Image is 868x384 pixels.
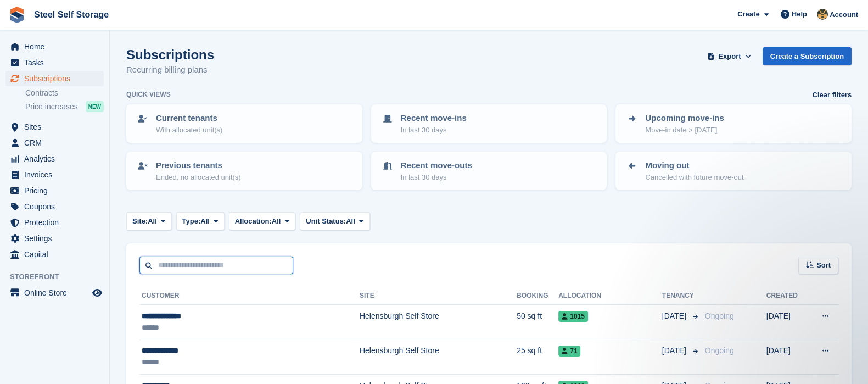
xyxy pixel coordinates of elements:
span: Ongoing [705,311,734,320]
span: All [346,216,355,227]
span: Unit Status: [306,216,346,227]
button: Export [705,47,754,65]
span: Ongoing [705,346,734,355]
span: Tasks [24,55,90,70]
a: menu [5,55,104,70]
a: menu [5,151,104,166]
a: Previous tenants Ended, no allocated unit(s) [127,153,361,189]
span: Pricing [24,183,90,198]
a: Create a Subscription [763,47,852,65]
img: James Steel [817,9,828,20]
p: Ended, no allocated unit(s) [156,172,241,183]
p: In last 30 days [401,172,472,183]
p: Cancelled with future move-out [645,172,743,183]
span: Settings [24,231,90,246]
a: menu [5,231,104,246]
p: Moving out [645,159,743,172]
span: Sites [24,119,90,135]
div: NEW [86,101,104,112]
span: Invoices [24,167,90,182]
a: Recent move-ins In last 30 days [372,105,606,142]
a: menu [5,39,104,54]
button: Allocation: All [229,212,296,230]
a: Moving out Cancelled with future move-out [617,153,850,189]
p: Recurring billing plans [126,64,214,76]
a: Steel Self Storage [30,5,113,24]
td: [DATE] [766,340,808,374]
span: Sort [816,260,831,271]
td: 50 sq ft [517,305,558,340]
span: Capital [24,247,90,262]
th: Tenancy [662,287,701,305]
span: 71 [558,346,580,357]
span: [DATE] [662,310,688,322]
span: Online Store [24,285,90,300]
span: Price increases [25,102,78,112]
span: Analytics [24,151,90,166]
span: Site: [132,216,148,227]
p: Recent move-ins [401,112,467,125]
img: stora-icon-8386f47178a22dfd0bd8f6a31ec36ba5ce8667c1dd55bd0f319d3a0aa187defe.svg [9,7,25,23]
p: Upcoming move-ins [645,112,724,125]
span: Type: [182,216,201,227]
span: Subscriptions [24,71,90,86]
button: Type: All [176,212,225,230]
span: Account [830,9,858,20]
a: menu [5,119,104,135]
a: menu [5,199,104,214]
td: [DATE] [766,305,808,340]
p: Previous tenants [156,159,241,172]
a: menu [5,183,104,198]
button: Site: All [126,212,172,230]
span: [DATE] [662,345,688,357]
p: In last 30 days [401,125,467,136]
button: Unit Status: All [300,212,369,230]
a: menu [5,167,104,182]
h1: Subscriptions [126,47,214,62]
span: Protection [24,215,90,230]
a: menu [5,215,104,230]
a: Upcoming move-ins Move-in date > [DATE] [617,105,850,142]
a: menu [5,135,104,151]
th: Allocation [558,287,662,305]
a: Contracts [25,88,104,98]
td: Helensburgh Self Store [360,305,517,340]
a: Current tenants With allocated unit(s) [127,105,361,142]
span: CRM [24,135,90,151]
span: Allocation: [235,216,272,227]
span: 1015 [558,311,588,322]
p: Current tenants [156,112,222,125]
span: All [200,216,210,227]
span: All [148,216,157,227]
span: Help [792,9,807,20]
span: All [272,216,281,227]
a: menu [5,247,104,262]
a: Recent move-outs In last 30 days [372,153,606,189]
a: Price increases NEW [25,101,104,113]
p: Move-in date > [DATE] [645,125,724,136]
p: Recent move-outs [401,159,472,172]
span: Storefront [10,271,109,282]
span: Create [737,9,759,20]
p: With allocated unit(s) [156,125,222,136]
th: Created [766,287,808,305]
th: Site [360,287,517,305]
a: Preview store [91,286,104,299]
a: Clear filters [812,90,852,101]
th: Customer [139,287,360,305]
a: menu [5,71,104,86]
span: Export [718,51,741,62]
th: Booking [517,287,558,305]
a: menu [5,285,104,300]
span: Coupons [24,199,90,214]
td: 25 sq ft [517,340,558,374]
td: Helensburgh Self Store [360,340,517,374]
h6: Quick views [126,90,171,99]
span: Home [24,39,90,54]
